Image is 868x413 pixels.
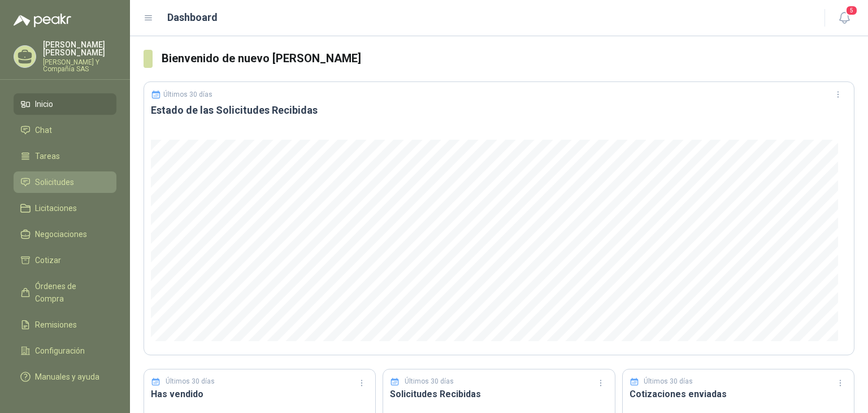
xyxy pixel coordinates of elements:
[35,202,77,214] span: Licitaciones
[14,93,116,115] a: Inicio
[35,124,52,136] span: Chat
[630,387,847,401] h3: Cotizaciones enviadas
[151,387,368,401] h3: Has vendido
[14,14,71,27] img: Logo peakr
[43,59,116,72] p: [PERSON_NAME] Y Compañía SAS
[35,345,85,357] span: Configuración
[162,50,854,67] h3: Bienvenido de nuevo [PERSON_NAME]
[390,387,607,401] h3: Solicitudes Recibidas
[14,340,116,362] a: Configuración
[845,5,858,16] span: 5
[14,276,116,309] a: Órdenes de Compra
[35,371,99,383] span: Manuales y ayuda
[43,41,116,57] p: [PERSON_NAME] [PERSON_NAME]
[35,98,53,110] span: Inicio
[35,319,77,331] span: Remisiones
[35,150,60,162] span: Tareas
[163,91,212,98] p: Últimos 30 días
[14,119,116,141] a: Chat
[35,228,87,240] span: Negociaciones
[151,104,847,117] h3: Estado de las Solicitudes Recibidas
[167,10,218,25] h1: Dashboard
[405,376,454,387] p: Últimos 30 días
[644,376,693,387] p: Últimos 30 días
[14,197,116,219] a: Licitaciones
[35,280,106,305] span: Órdenes de Compra
[35,254,61,266] span: Cotizar
[14,366,116,388] a: Manuales y ayuda
[14,314,116,335] a: Remisiones
[14,223,116,245] a: Negociaciones
[834,8,854,28] button: 5
[166,376,215,387] p: Últimos 30 días
[14,249,116,271] a: Cotizar
[35,176,74,188] span: Solicitudes
[14,145,116,167] a: Tareas
[14,171,116,193] a: Solicitudes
